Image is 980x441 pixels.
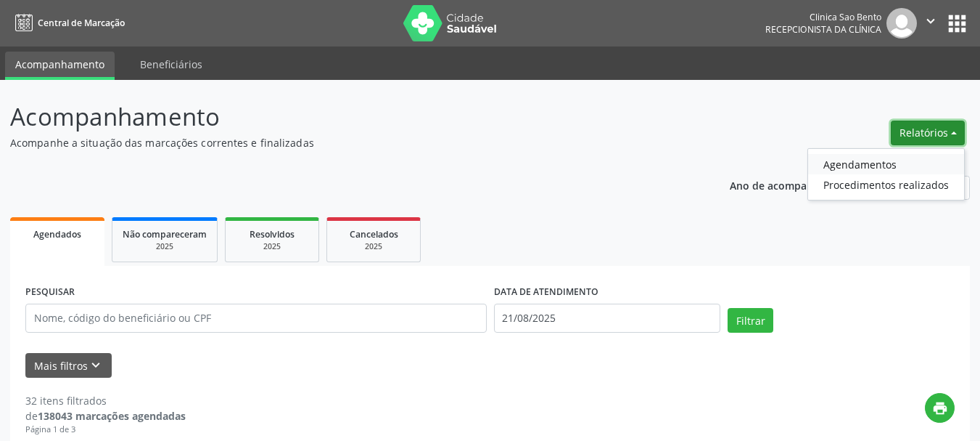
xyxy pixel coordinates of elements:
[932,400,948,416] i: print
[923,13,939,29] i: 
[337,241,410,252] div: 2025
[765,11,881,23] div: Clinica Sao Bento
[5,52,115,80] a: Acompanhamento
[25,393,186,408] div: 32 itens filtrados
[494,304,721,333] input: Selecione um intervalo
[38,409,186,423] strong: 138043 marcações agendadas
[123,241,207,252] div: 2025
[130,52,213,77] a: Beneficiários
[765,23,881,36] span: Recepcionista da clínica
[25,281,75,304] label: PESQUISAR
[925,393,955,423] button: print
[123,228,207,240] span: Não compareceram
[25,408,186,424] div: de
[38,17,125,29] span: Central de Marcação
[808,174,964,195] a: Procedimentos realizados
[807,148,965,201] ul: Relatórios
[350,228,398,240] span: Cancelados
[494,281,598,304] label: DATA DE ATENDIMENTO
[917,8,944,39] button: 
[10,11,125,35] a: Central de Marcação
[33,228,81,240] span: Agendados
[886,8,917,39] img: img
[25,304,487,333] input: Nome, código do beneficiário ou CPF
[25,424,186,436] div: Página 1 de 3
[10,99,682,135] p: Acompanhamento
[891,121,965,145] button: Relatórios
[88,357,104,373] i: keyboard_arrow_down
[808,154,964,174] a: Agendamentos
[250,228,295,240] span: Resolvidos
[944,11,970,36] button: apps
[236,241,308,252] div: 2025
[730,176,858,194] p: Ano de acompanhamento
[728,308,773,333] button: Filtrar
[10,135,682,150] p: Acompanhe a situação das marcações correntes e finalizadas
[25,353,112,379] button: Mais filtroskeyboard_arrow_down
